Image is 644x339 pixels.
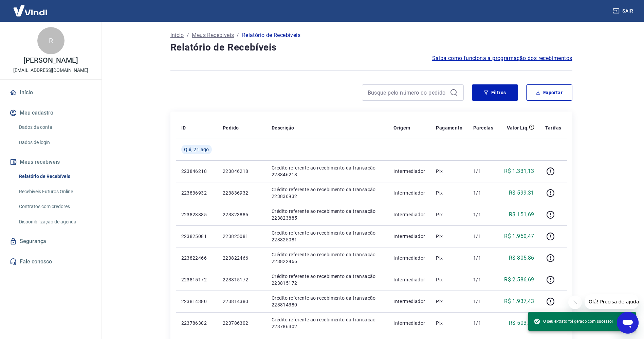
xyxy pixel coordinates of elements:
[8,105,93,120] button: Meu cadastro
[473,190,493,196] p: 1/1
[436,233,462,240] p: Pix
[504,232,534,240] p: R$ 1.950,47
[223,255,261,261] p: 223822466
[16,120,93,134] a: Dados da conta
[272,124,294,131] p: Descrição
[272,251,383,265] p: Crédito referente ao recebimento da transação 223822466
[393,124,410,131] p: Origem
[4,5,57,10] span: Olá! Precisa de ajuda?
[181,255,212,261] p: 223822466
[272,186,383,200] p: Crédito referente ao recebimento da transação 223836932
[184,146,209,153] span: Qui, 21 ago
[509,211,534,219] p: R$ 151,69
[368,87,447,98] input: Busque pelo número do pedido
[37,27,65,54] div: R
[237,31,239,39] p: /
[436,276,462,283] p: Pix
[473,211,493,218] p: 1/1
[504,297,534,305] p: R$ 1.937,43
[223,276,261,283] p: 223815172
[436,211,462,218] p: Pix
[170,41,572,54] h4: Relatório de Recebíveis
[472,84,518,101] button: Filtros
[436,168,462,175] p: Pix
[436,298,462,305] p: Pix
[436,320,462,326] p: Pix
[16,215,93,229] a: Disponibilização de agenda
[181,168,212,175] p: 223846218
[181,211,212,218] p: 223823885
[393,168,425,175] p: Intermediador
[436,124,462,131] p: Pagamento
[393,320,425,326] p: Intermediador
[223,320,261,326] p: 223786302
[509,319,534,327] p: R$ 503,74
[16,169,93,183] a: Relatório de Recebíveis
[181,320,212,326] p: 223786302
[16,136,93,149] a: Dados de login
[393,255,425,261] p: Intermediador
[223,190,261,196] p: 223836932
[509,254,534,262] p: R$ 805,86
[432,54,572,62] a: Saiba como funciona a programação dos recebimentos
[272,208,383,221] p: Crédito referente ao recebimento da transação 223823885
[8,234,93,249] a: Segurança
[611,5,636,17] button: Sair
[617,312,639,334] iframe: Botão para abrir a janela de mensagens
[23,57,78,64] p: [PERSON_NAME]
[504,276,534,284] p: R$ 2.586,69
[16,200,93,214] a: Contratos com credores
[181,276,212,283] p: 223815172
[473,255,493,261] p: 1/1
[509,189,534,197] p: R$ 599,31
[223,124,239,131] p: Pedido
[436,255,462,261] p: Pix
[187,31,189,39] p: /
[272,273,383,286] p: Crédito referente ao recebimento da transação 223815172
[473,276,493,283] p: 1/1
[181,190,212,196] p: 223836932
[393,190,425,196] p: Intermediador
[223,233,261,240] p: 223825081
[393,298,425,305] p: Intermediador
[8,0,52,21] img: Vindi
[534,318,613,325] span: O seu extrato foi gerado com sucesso!
[585,294,639,309] iframe: Mensagem da empresa
[8,85,93,100] a: Início
[181,124,186,131] p: ID
[8,155,93,169] button: Meus recebíveis
[393,276,425,283] p: Intermediador
[16,185,93,199] a: Recebíveis Futuros Online
[272,295,383,308] p: Crédito referente ao recebimento da transação 223814380
[242,31,300,39] p: Relatório de Recebíveis
[393,211,425,218] p: Intermediador
[507,124,529,131] p: Valor Líq.
[13,67,88,74] p: [EMAIL_ADDRESS][DOMAIN_NAME]
[181,298,212,305] p: 223814380
[436,190,462,196] p: Pix
[272,230,383,243] p: Crédito referente ao recebimento da transação 223825081
[170,31,184,39] a: Início
[393,233,425,240] p: Intermediador
[8,254,93,269] a: Fale conosco
[223,298,261,305] p: 223814380
[473,320,493,326] p: 1/1
[568,296,582,309] iframe: Fechar mensagem
[272,316,383,330] p: Crédito referente ao recebimento da transação 223786302
[473,298,493,305] p: 1/1
[473,168,493,175] p: 1/1
[526,84,572,101] button: Exportar
[504,167,534,175] p: R$ 1.331,13
[473,233,493,240] p: 1/1
[272,164,383,178] p: Crédito referente ao recebimento da transação 223846218
[545,124,562,131] p: Tarifas
[223,211,261,218] p: 223823885
[473,124,493,131] p: Parcelas
[192,31,234,39] a: Meus Recebíveis
[181,233,212,240] p: 223825081
[223,168,261,175] p: 223846218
